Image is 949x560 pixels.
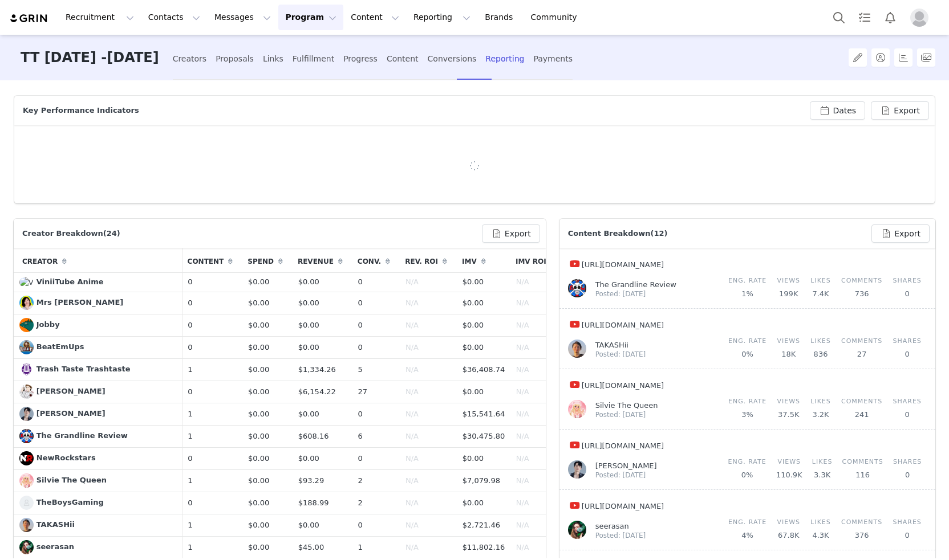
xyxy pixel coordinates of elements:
p: Shares [893,276,921,286]
p: Comments [841,337,882,346]
p: 0 [893,409,921,420]
span: [URL][DOMAIN_NAME] [582,381,664,390]
a: grin logo [9,13,49,24]
td: 2 [352,492,400,514]
a: Silvie The Queen [19,473,107,488]
p: Shares [893,337,921,346]
span: [URL][DOMAIN_NAME] [582,260,664,269]
a: Trash Taste Trashtaste [19,362,131,377]
img: TAKASHii [19,518,34,532]
div: Progress [343,44,378,74]
p: 0 [893,349,921,360]
td: 0 [352,447,400,469]
span: [URL][DOMAIN_NAME] [582,502,664,510]
p: [PERSON_NAME] [595,460,709,472]
span: NewRockstars [36,453,96,462]
a: [PERSON_NAME] [19,385,106,399]
p: Shares [893,457,922,467]
span: Mrs [PERSON_NAME] [36,298,123,306]
span: Jobby [36,320,60,329]
span: $36,408.74 [463,365,505,374]
img: Jimmy Kim [19,407,34,421]
span: $0.00 [248,454,269,463]
div: Payments [533,44,573,74]
div: Reporting [485,44,524,74]
a: BeatEmUps [19,340,84,354]
span: $0.00 [463,498,484,507]
a: NewRockstars [19,451,96,465]
p: Views [777,337,800,346]
span: $2,721.46 [463,521,500,529]
p: Silvie The Queen [595,400,709,411]
button: Program [278,5,343,30]
span: $7,079.98 [463,476,500,485]
p: Likes [812,457,833,467]
a: seerasan [19,540,74,554]
td: 1 [182,514,243,536]
p: 836 [810,349,831,360]
button: Messages [208,5,278,30]
span: Silvie The Queen [36,476,107,484]
span: $0.00 [463,454,484,463]
td: 27 [352,381,400,403]
button: Profile [903,9,940,27]
img: NewRockstars [19,451,34,465]
th: Spend [242,248,293,273]
span: $0.00 [298,277,319,286]
td: 0 [182,381,243,403]
img: ViniiTube Anime [19,277,34,288]
p: Comments [842,457,883,467]
p: 37.5K [777,409,800,420]
span: $0.00 [248,476,269,485]
p: Likes [810,276,831,286]
span: $93.29 [298,476,325,485]
img: Jobby [19,318,34,332]
p: 736 [841,288,882,300]
td: N/A [400,469,457,492]
img: Silvie The Queen [19,473,34,488]
th: Conv. [352,248,400,273]
span: $0.00 [298,299,319,307]
td: 1 [352,536,400,558]
p: 1% [728,288,766,300]
td: 2 [352,469,400,492]
div: Creator Breakdown [19,228,129,239]
td: 0 [352,514,400,536]
td: 0 [182,492,243,514]
img: The Grandline Review [19,429,34,443]
a: Mrs [PERSON_NAME] [19,296,123,310]
td: N/A [510,447,565,469]
span: $0.00 [248,343,269,351]
p: Shares [893,518,921,528]
td: N/A [400,336,457,358]
span: The Grandline Review [36,431,128,440]
p: Comments [841,518,882,528]
p: 18K [777,349,800,360]
td: N/A [510,514,565,536]
p: Posted: [DATE] [595,411,709,419]
img: The Grandline Review [568,279,586,297]
th: Creator [14,248,182,273]
div: Proposals [216,44,254,74]
th: IMV [457,248,510,273]
p: Eng. Rate [728,457,766,467]
td: 1 [182,425,243,447]
div: Content [387,44,419,74]
p: 27 [841,349,882,360]
span: $0.00 [248,410,269,418]
p: Comments [841,276,882,286]
img: seerasan [568,521,586,539]
img: placeholder-profile.jpg [910,9,928,27]
td: 0 [352,336,400,358]
p: 0% [728,349,766,360]
button: Recruitment [59,5,141,30]
button: Export [871,101,929,120]
p: 116 [842,469,883,481]
td: 0 [182,447,243,469]
span: $0.00 [298,410,319,418]
p: Views [777,518,800,528]
span: $0.00 [248,277,269,286]
img: Mrs Eats [19,296,34,310]
a: The Grandline Review [19,429,128,443]
div: Content Breakdown [565,228,676,239]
